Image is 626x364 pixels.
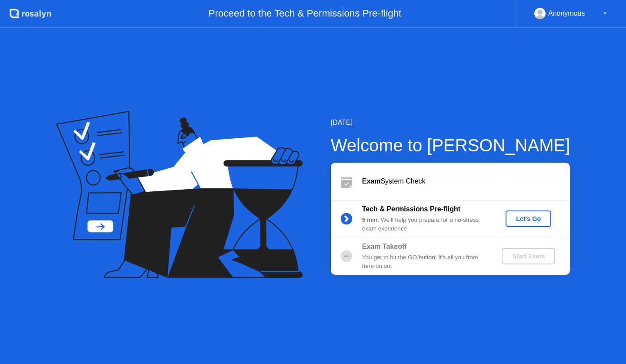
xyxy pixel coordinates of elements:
div: System Check [362,176,570,187]
div: ▼ [603,8,607,19]
div: Welcome to [PERSON_NAME] [331,132,570,158]
b: Exam [362,177,381,185]
div: You get to hit the GO button! It’s all you from here on out [362,253,487,271]
div: Let's Go [509,215,548,222]
button: Start Exam [502,248,555,264]
div: : We’ll help you prepare for a no-stress exam experience [362,216,487,234]
b: 5 min [362,217,378,223]
b: Tech & Permissions Pre-flight [362,205,460,213]
button: Let's Go [506,210,551,227]
div: [DATE] [331,117,570,128]
div: Anonymous [548,8,585,19]
div: Start Exam [505,253,552,260]
b: Exam Takeoff [362,243,407,250]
